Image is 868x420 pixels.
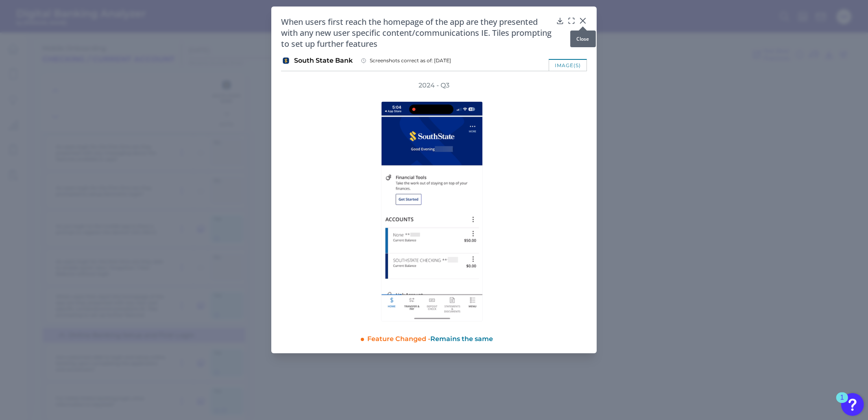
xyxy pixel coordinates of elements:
[841,393,864,416] button: Open Resource Center, 1 new notification
[281,56,291,66] img: South State Bank
[430,335,493,343] span: Remains the same
[281,16,553,49] h2: When users first reach the homepage of the app are they presented with any new user specific cont...
[294,56,353,65] span: South State Bank
[370,57,451,64] span: Screenshots correct as of: [DATE]
[419,81,449,90] h3: 2024 - Q3
[840,398,844,408] div: 1
[549,59,587,71] div: image(s)
[381,101,483,322] img: 5797-SouthState-Mobile-Onboarding-RC-Q3-2024h.png
[570,31,596,47] div: Close
[367,331,587,343] div: Feature Changed -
